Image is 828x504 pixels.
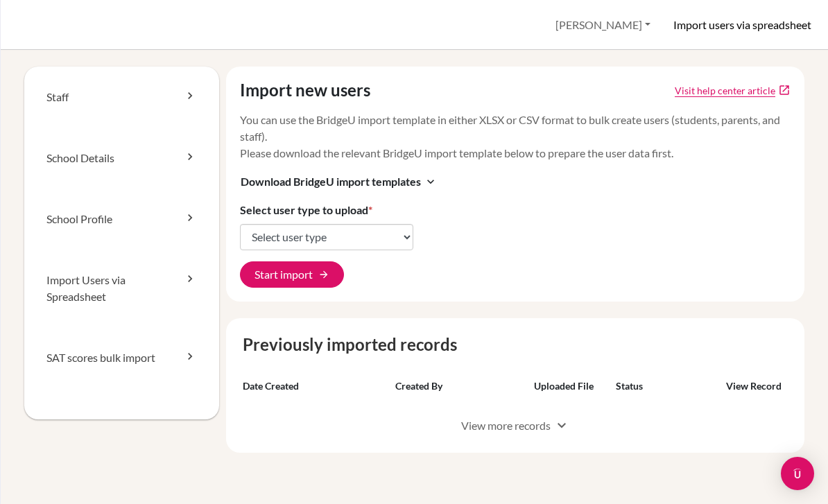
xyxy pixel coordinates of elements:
button: Start import [240,261,344,288]
a: Click to open Tracking student registration article in a new tab [675,83,775,98]
th: Uploaded file [528,374,610,399]
th: View record [714,374,793,399]
a: Import Users via Spreadsheet [24,250,219,327]
button: Download BridgeU import templatesexpand_more [240,173,438,191]
label: Select user type to upload [240,202,372,218]
th: Date created [237,374,390,399]
span: Download BridgeU import templates [241,173,421,190]
button: View more recordsexpand_more [447,412,585,439]
div: Open Intercom Messenger [781,457,814,490]
a: Staff [24,67,219,128]
a: SAT scores bulk import [24,327,219,388]
a: School Details [24,128,219,189]
h6: Import users via spreadsheet [673,18,811,31]
span: arrow_forward [318,269,329,280]
span: expand_more [553,417,570,434]
th: Created by [390,374,528,399]
th: Status [610,374,714,399]
button: [PERSON_NAME] [549,12,657,38]
p: You can use the BridgeU import template in either XLSX or CSV format to bulk create users (studen... [240,112,791,162]
i: expand_more [424,175,438,189]
h4: Import new users [240,80,370,101]
a: open_in_new [778,84,791,96]
a: School Profile [24,189,219,250]
caption: Previously imported records [237,332,793,357]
